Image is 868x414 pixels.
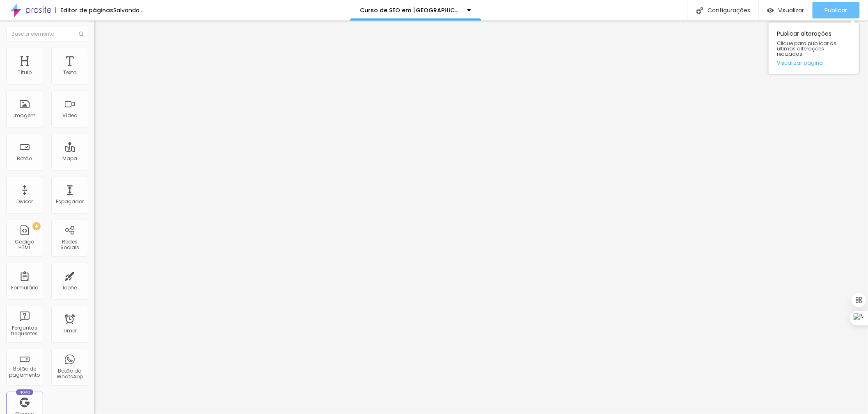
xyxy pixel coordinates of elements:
button: Visualizar [759,2,813,18]
div: Novo [16,389,34,395]
span: Clique para publicar as ultimas alterações reaizadas [777,41,851,57]
button: Publicar [813,2,860,18]
iframe: Editor [94,20,868,414]
input: Buscar elemento [6,27,88,41]
div: Botão [17,156,32,162]
div: Editor de páginas [55,7,113,13]
span: Visualizar [778,7,804,14]
img: Icone [696,7,703,14]
div: Formulário [11,285,38,291]
div: Título [18,70,32,75]
div: Salvando... [113,7,143,13]
div: Vídeo [62,113,77,118]
span: Publicar [825,7,847,14]
img: Icone [79,32,84,36]
div: Botão do WhatsApp [53,368,86,380]
div: Texto [63,70,76,75]
div: Ícone [63,285,77,291]
div: Divisor [16,199,33,205]
div: Código HTML [8,239,41,251]
div: Mapa [62,156,77,162]
div: Publicar alterações [769,23,859,74]
a: Visualizar página [777,60,851,66]
div: Perguntas frequentes [8,325,41,337]
p: Curso de SEO em [GEOGRAPHIC_DATA] SP [360,7,461,13]
img: view-1.svg [767,7,774,14]
div: Espaçador [56,199,84,205]
div: Imagem [14,113,36,118]
div: Botão de pagamento [8,366,41,378]
div: Timer [63,328,77,334]
div: Redes Sociais [53,239,86,251]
